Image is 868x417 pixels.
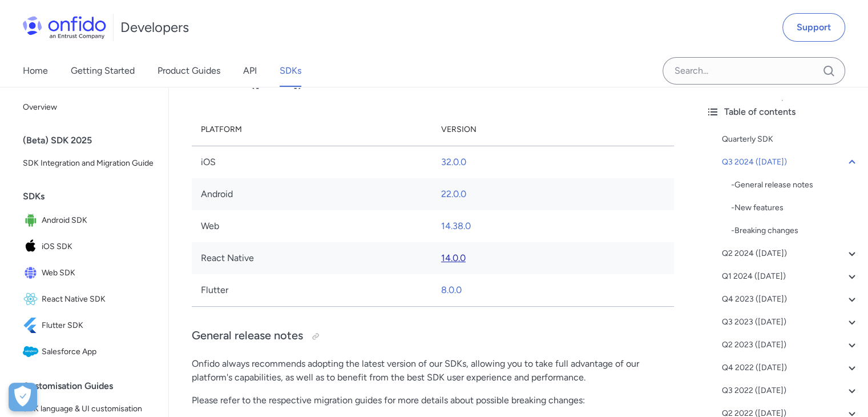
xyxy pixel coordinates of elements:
[42,291,155,307] span: React Native SDK
[663,57,845,85] input: Onfido search input field
[42,318,155,334] span: Flutter SDK
[722,338,859,352] a: Q2 2023 ([DATE])
[23,185,164,208] div: SDKs
[192,210,432,242] td: Web
[120,18,189,37] h1: Developers
[23,402,155,416] span: SDK language & UI customisation
[432,114,612,146] th: Version
[158,55,220,87] a: Product Guides
[243,55,257,87] a: API
[722,270,859,283] a: Q1 2024 ([DATE])
[18,339,159,364] a: IconSalesforce AppSalesforce App
[18,96,159,119] a: Overview
[441,252,466,263] a: 14.0.0
[42,239,155,255] span: iOS SDK
[23,157,155,170] span: SDK Integration and Migration Guide
[71,55,135,87] a: Getting Started
[9,383,37,411] div: Cookie Preferences
[722,247,859,260] a: Q2 2024 ([DATE])
[722,133,859,146] a: Quarterly SDK
[192,274,432,307] td: Flutter
[731,178,859,192] div: - General release notes
[42,265,155,281] span: Web SDK
[42,344,155,360] span: Salesforce App
[18,152,159,175] a: SDK Integration and Migration Guide
[722,315,859,329] a: Q3 2023 ([DATE])
[722,361,859,375] a: Q4 2022 ([DATE])
[23,212,42,228] img: IconAndroid SDK
[23,344,42,360] img: IconSalesforce App
[722,155,859,169] a: Q3 2024 ([DATE])
[731,224,859,238] div: - Breaking changes
[192,394,674,407] p: Please refer to the respective migration guides for more details about possible breaking changes:
[782,13,845,42] a: Support
[731,224,859,238] a: -Breaking changes
[9,383,37,411] button: Open Preferences
[441,284,462,295] a: 8.0.0
[722,292,859,306] a: Q4 2023 ([DATE])
[23,239,42,255] img: IconiOS SDK
[23,129,164,152] div: (Beta) SDK 2025
[722,384,859,398] a: Q3 2022 ([DATE])
[23,55,48,87] a: Home
[192,327,674,346] h3: General release notes
[23,101,155,114] span: Overview
[23,375,164,398] div: Customisation Guides
[731,201,859,215] div: - New features
[731,201,859,215] a: -New features
[192,114,432,146] th: Platform
[441,220,471,231] a: 14.38.0
[23,291,42,307] img: IconReact Native SDK
[18,208,159,233] a: IconAndroid SDKAndroid SDK
[42,212,155,228] span: Android SDK
[18,287,159,312] a: IconReact Native SDKReact Native SDK
[192,146,432,178] td: iOS
[706,105,859,119] div: Table of contents
[192,242,432,274] td: React Native
[18,313,159,338] a: IconFlutter SDKFlutter SDK
[280,55,301,87] a: SDKs
[441,189,466,199] a: 22.0.0
[18,260,159,286] a: IconWeb SDKWeb SDK
[192,357,674,384] p: Onfido always recommends adopting the latest version of our SDKs, allowing you to take full advan...
[192,178,432,210] td: Android
[23,265,42,281] img: IconWeb SDK
[23,16,106,39] img: Onfido Logo
[18,234,159,259] a: IconiOS SDKiOS SDK
[731,178,859,192] a: -General release notes
[441,157,466,167] a: 32.0.0
[23,318,42,334] img: IconFlutter SDK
